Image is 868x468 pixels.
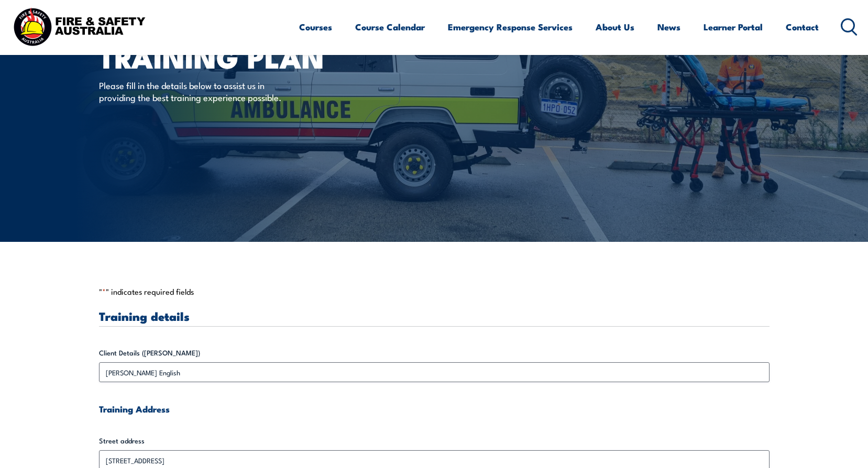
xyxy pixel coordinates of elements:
p: " " indicates required fields [99,286,770,297]
h4: Training Address [99,403,770,415]
a: Courses [299,13,332,41]
a: Learner Portal [704,13,763,41]
label: Street address [99,436,770,446]
label: Client Details ([PERSON_NAME]) [99,348,770,358]
h1: Training plan [99,44,358,69]
a: News [657,13,680,41]
a: About Us [596,13,634,41]
a: Emergency Response Services [448,13,573,41]
h3: Training details [99,310,770,322]
p: Please fill in the details below to assist us in providing the best training experience possible. [99,79,290,104]
a: Course Calendar [355,13,425,41]
a: Contact [786,13,819,41]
